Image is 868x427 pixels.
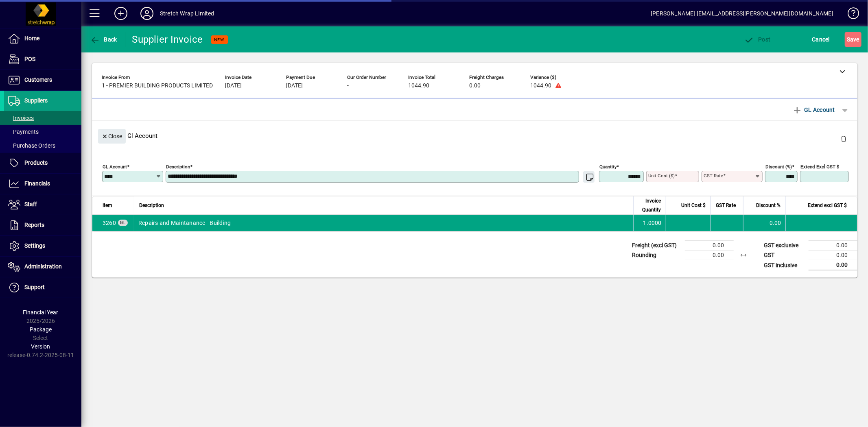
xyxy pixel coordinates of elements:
[24,56,35,62] span: POS
[4,236,81,256] a: Settings
[834,129,853,148] button: Delete
[845,32,861,47] button: Save
[103,219,116,227] span: Repairs and Maintanance - Building
[225,83,242,89] span: [DATE]
[24,284,45,290] span: Support
[4,174,81,194] a: Financials
[759,36,762,43] span: P
[842,2,858,28] a: Knowledge Base
[4,215,81,235] a: Reports
[103,201,112,210] span: Item
[812,33,830,46] span: Cancel
[685,241,734,251] td: 0.00
[103,164,127,170] mat-label: GL Account
[756,201,781,210] span: Discount %
[809,251,857,260] td: 0.00
[4,257,81,277] a: Administration
[704,173,723,179] mat-label: GST rate
[134,215,633,231] td: Repairs and Maintanance - Building
[166,164,190,170] mat-label: Description
[408,83,429,89] span: 1044.90
[132,33,203,46] div: Supplier Invoice
[800,164,839,170] mat-label: Extend excl GST $
[347,83,349,89] span: -
[8,142,55,149] span: Purchase Orders
[102,83,213,89] span: 1 - PREMIER BUILDING PRODUCTS LIMITED
[24,201,37,207] span: Staff
[4,28,81,49] a: Home
[716,201,736,210] span: GST Rate
[24,76,52,83] span: Customers
[88,32,119,47] button: Back
[530,83,551,89] span: 1044.90
[101,130,122,143] span: Close
[24,159,48,166] span: Products
[809,260,857,270] td: 0.00
[31,343,50,350] span: Version
[8,129,39,135] span: Payments
[214,37,225,42] span: NEW
[160,7,214,20] div: Stretch Wrap Limited
[760,241,809,251] td: GST exclusive
[469,83,481,89] span: 0.00
[809,241,857,251] td: 0.00
[23,309,59,316] span: Financial Year
[760,260,809,270] td: GST inclusive
[24,263,62,270] span: Administration
[4,153,81,173] a: Products
[651,7,833,20] div: [PERSON_NAME] [EMAIL_ADDRESS][PERSON_NAME][DOMAIN_NAME]
[834,135,853,142] app-page-header-button: Delete
[81,32,126,47] app-page-header-button: Back
[24,180,50,187] span: Financials
[760,251,809,260] td: GST
[120,220,126,225] span: GL
[139,201,164,210] span: Description
[4,194,81,215] a: Staff
[286,83,303,89] span: [DATE]
[108,6,134,21] button: Add
[847,36,850,43] span: S
[744,36,771,43] span: ost
[628,251,685,260] td: Rounding
[4,139,81,152] a: Purchase Orders
[4,111,81,125] a: Invoices
[810,32,832,47] button: Cancel
[24,35,39,41] span: Home
[628,241,685,251] td: Freight (excl GST)
[648,173,675,179] mat-label: Unit Cost ($)
[24,97,48,104] span: Suppliers
[30,326,52,333] span: Package
[685,251,734,260] td: 0.00
[24,242,45,249] span: Settings
[847,33,859,46] span: ave
[742,32,773,47] button: Post
[638,196,661,214] span: Invoice Quantity
[24,222,44,228] span: Reports
[134,6,160,21] button: Profile
[4,70,81,90] a: Customers
[633,215,666,231] td: 1.0000
[681,201,706,210] span: Unit Cost $
[4,125,81,139] a: Payments
[743,215,785,231] td: 0.00
[4,49,81,70] a: POS
[808,201,847,210] span: Extend excl GST $
[90,36,117,43] span: Back
[98,129,126,144] button: Close
[8,115,34,121] span: Invoices
[92,121,857,150] div: Gl Account
[96,132,128,139] app-page-header-button: Close
[4,277,81,298] a: Support
[599,164,617,170] mat-label: Quantity
[765,164,792,170] mat-label: Discount (%)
